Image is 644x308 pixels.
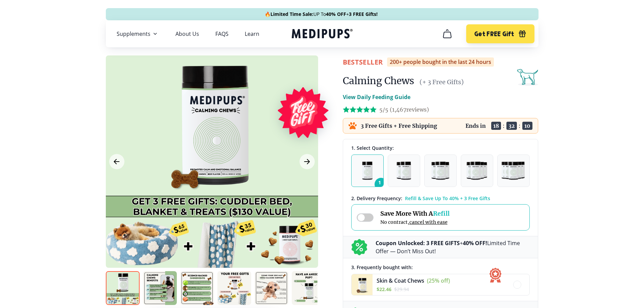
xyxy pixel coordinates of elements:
[501,162,526,180] img: Pack of 5 - Natural Dog Supplements
[519,122,521,129] span: :
[217,271,251,305] img: Calming Chews | Natural Dog Supplements
[106,271,140,305] img: Calming Chews | Natural Dog Supplements
[300,154,315,169] button: Next Image
[491,122,501,130] span: 18
[506,122,517,130] span: 32
[143,271,177,305] img: Calming Chews | Natural Dog Supplements
[109,154,124,169] button: Previous Image
[376,239,530,255] p: + Limited Time Offer — Don’t Miss Out!
[466,24,534,43] button: Get FREE Gift
[420,78,464,86] span: (+ 3 Free Gifts)
[466,122,486,129] p: Ends in
[377,286,391,292] span: $ 22.46
[439,26,455,42] button: cart
[255,271,288,305] img: Calming Chews | Natural Dog Supplements
[380,219,450,225] span: No contract,
[522,122,532,130] span: 10
[375,178,387,191] span: 1
[245,30,259,37] a: Learn
[463,239,487,247] b: 40% OFF!
[362,162,373,180] img: Pack of 1 - Natural Dog Supplements
[265,11,378,18] span: 🔥 UP To +
[409,219,448,225] span: cancel with ease
[431,162,449,180] img: Pack of 3 - Natural Dog Supplements
[215,30,229,37] a: FAQS
[467,162,487,180] img: Pack of 4 - Natural Dog Supplements
[117,30,150,37] span: Supplements
[361,122,437,129] p: 3 Free Gifts + Free Shipping
[352,274,373,295] img: Skin & Coat Chews - Medipups
[292,27,353,41] a: Medipups
[292,271,326,305] img: Calming Chews | Natural Dog Supplements
[397,162,411,180] img: Pack of 2 - Natural Dog Supplements
[117,30,159,38] button: Supplements
[343,57,383,67] span: BestSeller
[351,264,413,270] span: 3 . Frequently bought with:
[379,106,429,113] span: 5/5 ( 1,467 reviews)
[377,277,424,284] span: Skin & Coat Chews
[387,57,494,67] div: 200+ people bought in the last 24 hours
[175,30,199,37] a: About Us
[394,286,409,292] span: $ 29.94
[351,145,530,151] div: 1. Select Quantity:
[405,195,490,202] span: Refill & Save Up To 40% + 3 Free Gifts
[380,210,450,217] span: Save More With A
[427,277,450,284] span: (25% off)
[351,155,384,187] button: 1
[376,239,460,247] b: Coupon Unlocked: 3 FREE GIFTS
[503,122,505,129] span: :
[351,195,402,202] span: 2 . Delivery Frequency:
[343,75,414,87] h1: Calming Chews
[343,93,410,101] p: View Daily Feeding Guide
[180,271,214,305] img: Calming Chews | Natural Dog Supplements
[433,210,450,217] span: Refill
[474,30,514,38] span: Get FREE Gift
